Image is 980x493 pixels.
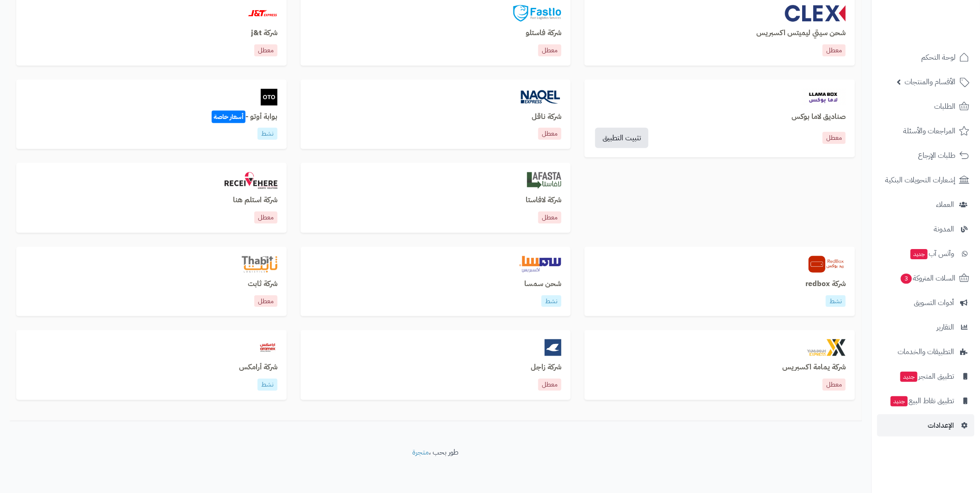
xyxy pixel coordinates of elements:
span: الأقسام والمنتجات [905,75,955,88]
img: oto [261,89,277,106]
a: aymakanشركة استلم هنامعطل [16,163,287,233]
span: المدونة [934,223,954,236]
a: أدوات التسويق [877,292,974,314]
img: yamamahexpress [807,339,846,356]
span: الإعدادات [928,419,954,432]
p: معطل [254,44,277,56]
a: aramexشركة أرامكسنشط [16,330,287,400]
a: smsaشحن سمسانشط [301,247,571,317]
span: طلبات الإرجاع [918,149,955,162]
a: thabitشركة ثابتمعطل [16,247,287,317]
h3: بوابة أوتو - [25,113,277,121]
span: إشعارات التحويلات البنكية [885,174,955,187]
span: تطبيق نقاط البيع [890,394,954,407]
a: تثبيت التطبيق [595,128,648,148]
p: معطل [254,295,277,307]
a: التطبيقات والخدمات [877,341,974,363]
span: جديد [900,372,917,382]
a: تطبيق المتجرجديد [877,365,974,387]
img: redbox [809,256,846,273]
p: معطل [254,212,277,224]
a: لوحة التحكم [877,46,974,69]
a: معطل [823,132,846,144]
img: thabit [242,256,277,273]
h3: شركة أرامكس [25,363,277,372]
h3: شركة زاجل [310,363,562,372]
a: وآتس آبجديد [877,243,974,265]
span: العملاء [936,198,954,211]
a: المراجعات والأسئلة [877,120,974,142]
img: aymakan [225,172,277,189]
a: lafastaشركة لافاستامعطل [301,163,571,233]
img: smsa [519,256,561,273]
h3: شركة يمامة اكسبريس [594,363,846,372]
img: logo-2.png [917,24,971,43]
span: التقارير [936,321,954,334]
img: jt [248,5,277,22]
span: الطلبات [934,100,955,113]
a: تطبيق نقاط البيعجديد [877,390,974,412]
a: التقارير [877,316,974,338]
p: نشط [258,128,277,140]
span: وآتس آب [910,247,954,260]
span: المراجعات والأسئلة [903,125,955,137]
a: otoبوابة أوتو -أسعار خاصةنشط [16,80,287,150]
img: fastlo [513,5,561,22]
a: yamamahexpressشركة يمامة اكسبريسمعطل [584,330,855,400]
span: جديد [891,396,908,406]
img: aramex [258,339,277,356]
p: معطل [538,212,561,224]
a: الإعدادات [877,414,974,437]
span: التطبيقات والخدمات [898,345,954,358]
img: llamabox [802,89,846,106]
a: إشعارات التحويلات البنكية [877,169,974,191]
span: 3 [901,274,912,284]
p: نشط [541,295,561,307]
a: السلات المتروكة3 [877,267,974,289]
a: الطلبات [877,95,974,118]
a: صناديق لاما بوكس [594,113,846,121]
img: zajel [545,339,561,356]
a: طلبات الإرجاع [877,144,974,167]
span: تطبيق المتجر [899,370,954,383]
h3: شركة لافاستا [310,196,562,205]
img: lafasta [527,172,562,189]
h3: شركة redbox [594,280,846,288]
span: أسعار خاصة [212,111,245,123]
h3: شحن سمسا [310,280,562,288]
h3: شركة ثابت [25,280,277,288]
span: جديد [911,249,928,259]
a: المدونة [877,218,974,240]
p: معطل [823,44,846,56]
a: zajelشركة زاجلمعطل [301,330,571,400]
p: معطل [538,128,561,140]
span: لوحة التحكم [921,51,955,64]
p: معطل [823,379,846,391]
a: llamabox [594,89,846,106]
h3: شركة ناقل [310,113,562,121]
p: معطل [538,379,561,391]
p: نشط [826,295,846,307]
img: clex [785,5,846,22]
p: نشط [258,379,277,391]
p: معطل [538,44,561,56]
a: redboxشركة redboxنشط [584,247,855,317]
a: متجرة [413,447,429,458]
span: السلات المتروكة [900,272,955,285]
h3: شركة فاستلو [310,29,562,37]
h3: شركة j&t [25,29,277,37]
span: أدوات التسويق [914,296,954,309]
img: naqel [520,89,561,106]
h3: شحن سيتي ليميتس اكسبريس [594,29,846,37]
h3: شركة استلم هنا [25,196,277,205]
a: naqelشركة ناقلمعطل [301,80,571,150]
a: العملاء [877,193,974,216]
